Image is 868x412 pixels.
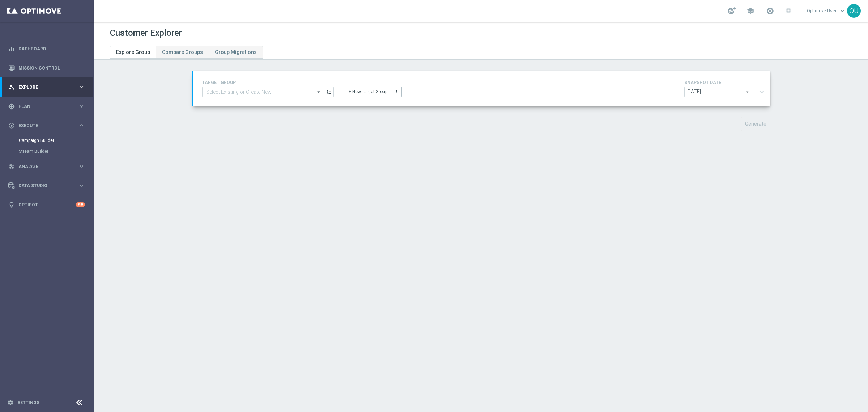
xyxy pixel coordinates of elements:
[8,46,85,52] button: equalizer Dashboard
[8,84,78,91] div: Explore
[8,122,78,129] div: Execute
[8,84,85,90] button: person_search Explore keyboard_arrow_right
[847,4,861,18] div: OU
[110,46,263,59] ul: Tabs
[8,122,15,129] i: play_circle_outline
[8,182,78,189] div: Data Studio
[315,87,323,97] i: arrow_drop_down
[806,5,847,16] a: Optimove Userkeyboard_arrow_down
[202,87,323,97] input: Select Existing or Create New
[19,148,75,154] a: Stream Builder
[18,184,78,188] span: Data Studio
[19,138,75,143] a: Campaign Builder
[8,202,15,208] i: lightbulb
[17,400,39,405] a: Settings
[202,78,762,99] div: TARGET GROUP arrow_drop_down + New Target Group more_vert SNAPSHOT DATE arrow_drop_down expand_more
[19,146,93,157] div: Stream Builder
[8,195,85,214] div: Optibot
[8,183,85,189] button: Data Studio keyboard_arrow_right
[8,46,15,52] i: equalizer
[19,135,93,146] div: Campaign Builder
[394,89,399,94] i: more_vert
[78,84,85,91] i: keyboard_arrow_right
[18,104,78,109] span: Plan
[8,104,85,109] button: gps_fixed Plan keyboard_arrow_right
[18,164,78,169] span: Analyze
[78,163,85,170] i: keyboard_arrow_right
[78,182,85,189] i: keyboard_arrow_right
[8,163,15,170] i: track_changes
[8,123,85,129] button: play_circle_outline Execute keyboard_arrow_right
[76,202,85,207] div: +10
[18,195,76,214] a: Optibot
[215,49,257,55] span: Group Migrations
[78,103,85,110] i: keyboard_arrow_right
[8,103,78,110] div: Plan
[838,7,846,15] span: keyboard_arrow_down
[110,28,182,38] h1: Customer Explorer
[741,117,770,131] button: Generate
[18,58,85,77] a: Mission Control
[345,87,391,97] button: + New Target Group
[18,85,78,89] span: Explore
[18,123,78,128] span: Execute
[202,80,334,85] h4: TARGET GROUP
[162,49,203,55] span: Compare Groups
[8,84,15,91] i: person_search
[8,39,85,58] div: Dashboard
[8,163,78,170] div: Analyze
[8,164,85,169] button: track_changes Analyze keyboard_arrow_right
[7,399,14,406] i: settings
[392,87,402,97] button: more_vert
[78,122,85,129] i: keyboard_arrow_right
[8,65,85,71] button: Mission Control
[116,49,150,55] span: Explore Group
[8,103,15,110] i: gps_fixed
[18,39,85,58] a: Dashboard
[8,202,85,208] button: lightbulb Optibot +10
[684,80,767,85] h4: SNAPSHOT DATE
[8,58,85,77] div: Mission Control
[746,7,754,15] span: school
